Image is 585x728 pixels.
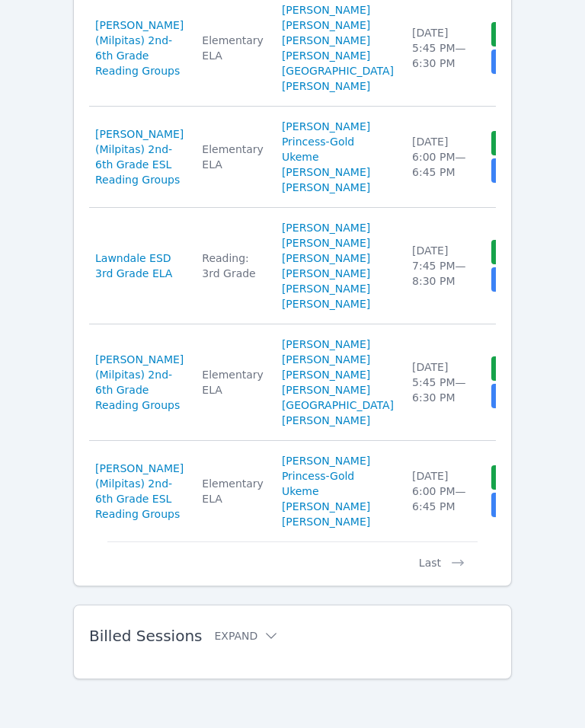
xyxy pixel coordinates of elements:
[282,33,370,48] a: [PERSON_NAME]
[95,352,184,413] a: [PERSON_NAME] (Milpitas) 2nd-6th Grade Reading Groups
[407,541,478,570] button: Last
[282,48,394,78] a: [PERSON_NAME][GEOGRAPHIC_DATA]
[282,453,370,468] a: [PERSON_NAME]
[282,352,370,367] a: [PERSON_NAME]
[282,134,394,164] a: Princess-Gold Ukeme
[282,235,370,251] a: [PERSON_NAME]
[412,25,473,71] div: [DATE] 5:45 PM — 6:30 PM
[282,281,394,311] a: [PERSON_NAME] [PERSON_NAME]
[491,158,577,183] a: Google Doc
[491,493,577,517] a: Google Doc
[282,367,370,382] a: [PERSON_NAME]
[202,367,264,398] div: Elementary ELA
[282,514,370,529] a: [PERSON_NAME]
[282,180,370,195] a: [PERSON_NAME]
[89,627,202,645] span: Billed Sessions
[214,628,279,643] button: Expand
[282,382,394,413] a: [PERSON_NAME][GEOGRAPHIC_DATA]
[491,267,577,292] a: Google Doc
[95,126,184,187] a: [PERSON_NAME] (Milpitas) 2nd-6th Grade ESL Reading Groups
[491,465,577,490] button: Whiteboard
[282,337,370,352] a: [PERSON_NAME]
[412,243,473,289] div: [DATE] 7:45 PM — 8:30 PM
[412,468,473,514] div: [DATE] 6:00 PM — 6:45 PM
[491,22,577,46] button: Whiteboard
[491,131,577,155] button: Whiteboard
[282,266,370,281] a: [PERSON_NAME]
[95,251,184,281] a: Lawndale ESD 3rd Grade ELA
[202,251,264,281] div: Reading: 3rd Grade
[491,240,577,264] button: Whiteboard
[95,461,184,522] a: [PERSON_NAME] (Milpitas) 2nd-6th Grade ESL Reading Groups
[282,2,370,18] a: [PERSON_NAME]
[282,119,370,134] a: [PERSON_NAME]
[95,18,184,78] a: [PERSON_NAME] (Milpitas) 2nd-6th Grade Reading Groups
[202,476,264,506] div: Elementary ELA
[282,499,370,514] a: [PERSON_NAME]
[412,134,473,180] div: [DATE] 6:00 PM — 6:45 PM
[282,78,370,94] a: [PERSON_NAME]
[491,384,577,408] a: Google Doc
[412,359,473,405] div: [DATE] 5:45 PM — 6:30 PM
[202,33,264,63] div: Elementary ELA
[491,49,577,74] a: Google Doc
[282,413,370,428] a: [PERSON_NAME]
[282,18,370,33] a: [PERSON_NAME]
[491,356,577,381] button: Whiteboard
[202,142,264,172] div: Elementary ELA
[282,220,370,235] a: [PERSON_NAME]
[282,164,370,180] a: [PERSON_NAME]
[282,468,394,499] a: Princess-Gold Ukeme
[282,251,370,266] a: [PERSON_NAME]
